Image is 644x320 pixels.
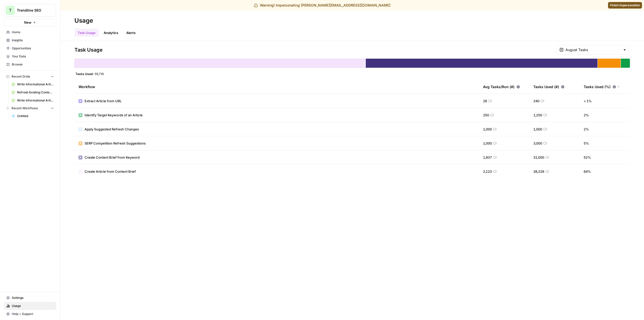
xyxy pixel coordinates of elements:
[12,296,54,300] span: Settings
[4,28,56,36] a: Home
[4,104,56,112] button: Recent Workflows
[101,29,121,37] a: Analytics
[533,98,539,103] span: 240
[584,155,591,160] span: 52 %
[610,3,640,8] span: Finish impersonation
[12,46,54,51] span: Opportunities
[4,302,56,310] a: Usage
[17,8,47,13] span: Trendline SEO
[584,113,589,118] span: 2 %
[12,106,38,111] span: Recent Workflows
[85,98,122,103] span: Extract Article from URL
[17,82,54,87] span: Write Informational Article
[85,169,136,174] span: Create Article from Content Brief
[9,112,56,120] a: Untitled
[12,304,54,308] span: Usage
[4,4,56,17] button: Workspace: Trendline SEO
[483,141,492,146] span: 1,000
[85,113,143,118] span: Identify Target Keywords of an Article
[12,30,54,34] span: Home
[483,80,520,94] div: Avg Tasks/Run (#)
[9,80,56,88] a: Write Informational Article
[24,20,31,25] span: New
[584,141,589,146] span: 5 %
[483,155,492,160] span: 1,937
[74,17,93,25] div: Usage
[254,3,390,8] div: Warning! Impersonating [PERSON_NAME][EMAIL_ADDRESS][DOMAIN_NAME]
[17,98,54,103] span: Write Informational Article
[483,127,492,132] span: 1,000
[533,141,542,146] span: 3,000
[95,72,104,76] span: 59,718
[75,72,94,76] span: Tasks Used:
[9,7,12,13] span: T
[74,29,99,37] a: Task Usage
[4,294,56,302] a: Settings
[4,73,56,80] button: Recent Grids
[123,29,139,37] a: Alerts
[584,98,592,103] span: < 1 %
[12,38,54,43] span: Insights
[533,155,544,160] span: 31,000
[4,19,56,26] button: New
[584,127,589,132] span: 2 %
[533,80,565,94] div: Tasks Used (#)
[17,114,54,118] span: Untitled
[12,312,54,316] span: Help + Support
[483,169,492,174] span: 2,123
[533,169,544,174] span: 38,228
[4,44,56,52] a: Opportunities
[12,54,54,59] span: Your Data
[533,127,542,132] span: 1,000
[4,310,56,318] button: Help + Support
[584,169,591,174] span: 64 %
[12,74,30,79] span: Recent Grids
[566,47,621,52] input: August Tasks
[4,36,56,44] a: Insights
[85,155,140,160] span: Create Content Brief from Keyword
[608,2,642,9] a: Finish impersonation
[12,62,54,67] span: Browse
[483,98,487,103] span: 26
[78,80,475,94] div: Workflow
[9,88,56,96] a: Refresh Existing Content (1)
[9,96,56,104] a: Write Informational Article
[74,46,103,53] span: Task Usage
[4,52,56,60] a: Your Data
[483,113,489,118] span: 250
[533,113,542,118] span: 1,250
[17,90,54,95] span: Refresh Existing Content (1)
[85,127,139,132] span: Apply Suggested Refresh Changes
[85,141,146,146] span: SERP Competition Refresh Suggestions
[4,60,56,68] a: Browse
[584,80,620,94] div: Tasks Used (%)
